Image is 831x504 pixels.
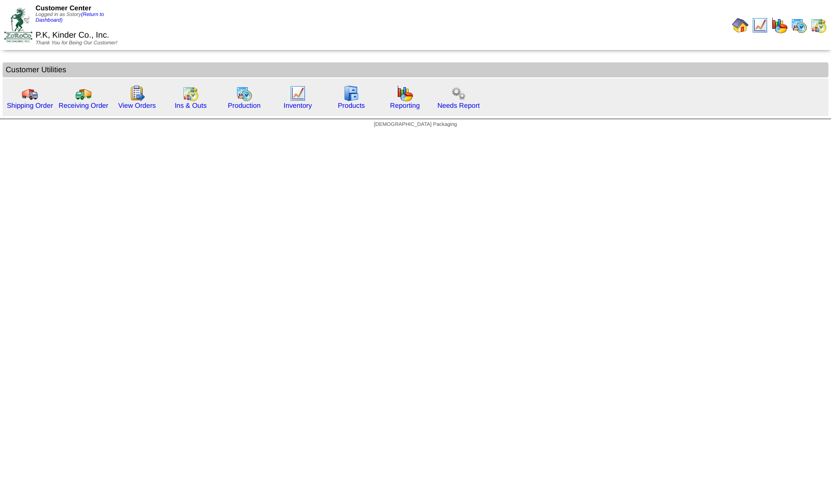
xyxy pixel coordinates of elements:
span: Logged in as Sstory [36,12,104,23]
img: truck.gif [22,85,38,102]
img: ZoRoCo_Logo(Green%26Foil)%20jpg.webp [4,8,32,42]
a: Ins & Outs [175,102,207,109]
span: [DEMOGRAPHIC_DATA] Packaging [374,122,457,127]
img: workflow.png [450,85,467,102]
img: graph.gif [397,85,413,102]
span: P.K, Kinder Co., Inc. [36,31,109,40]
a: Shipping Order [7,102,53,109]
span: Customer Center [36,4,91,12]
img: line_graph.gif [290,85,306,102]
a: Needs Report [437,102,480,109]
img: calendarinout.gif [810,17,827,34]
img: truck2.gif [75,85,92,102]
a: Reporting [390,102,420,109]
img: workorder.gif [129,85,145,102]
img: cabinet.gif [343,85,360,102]
a: View Orders [118,102,156,109]
img: calendarprod.gif [791,17,807,34]
span: Thank You for Being Our Customer! [36,40,117,46]
img: graph.gif [771,17,788,34]
img: calendarinout.gif [182,85,199,102]
img: calendarprod.gif [236,85,252,102]
img: line_graph.gif [752,17,768,34]
a: (Return to Dashboard) [36,12,104,23]
td: Customer Utilities [3,62,828,77]
a: Inventory [284,102,312,109]
img: home.gif [732,17,749,34]
a: Production [228,102,261,109]
a: Receiving Order [59,102,108,109]
a: Products [338,102,365,109]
